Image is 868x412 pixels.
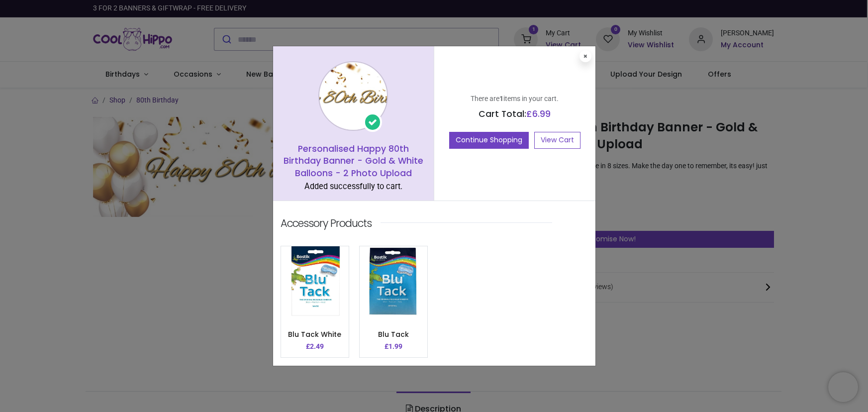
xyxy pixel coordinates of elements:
[378,329,409,339] a: Blu Tack
[385,342,402,352] p: £
[442,108,588,120] h5: Cart Total:
[388,342,402,350] span: 1.99
[310,342,324,350] span: 2.49
[449,132,529,149] button: Continue Shopping
[318,61,388,131] img: image_1024
[288,329,341,339] a: Blu Tack White
[442,94,588,104] p: There are items in your cart.
[281,181,426,193] div: Added successfully to cart.
[306,342,324,352] p: £
[281,246,349,316] img: image_512
[281,143,426,180] h5: Personalised Happy 80th Birthday Banner - Gold & White Balloons - 2 Photo Upload
[281,216,372,230] p: Accessory Products
[534,132,580,149] a: View Cart
[532,108,551,120] span: 6.99
[499,95,503,103] b: 1
[360,246,427,316] img: image_512
[526,108,551,120] span: £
